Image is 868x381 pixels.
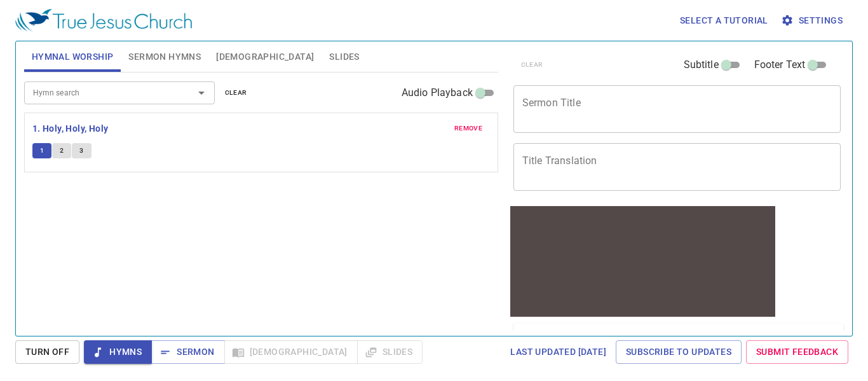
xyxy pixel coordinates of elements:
[746,340,848,364] a: Submit Feedback
[84,340,152,364] button: Hymns
[216,49,314,65] span: [DEMOGRAPHIC_DATA]
[72,143,91,158] button: 3
[778,9,848,32] button: Settings
[225,87,247,99] span: clear
[754,57,806,73] span: Footer Text
[32,143,51,158] button: 1
[32,121,109,137] b: 1. Holy, Holy, Holy
[217,85,255,100] button: clear
[52,143,71,158] button: 2
[447,121,490,136] button: remove
[32,49,114,65] span: Hymnal Worship
[454,123,482,134] span: remove
[505,340,611,364] a: Last updated [DATE]
[15,340,79,364] button: Turn Off
[684,57,719,73] span: Subtitle
[79,145,83,156] span: 3
[616,340,742,364] a: Subscribe to Updates
[756,344,838,360] span: Submit Feedback
[510,344,606,360] span: Last updated [DATE]
[32,121,111,137] button: 1. Holy, Holy, Holy
[402,85,473,100] span: Audio Playback
[25,344,69,360] span: Turn Off
[60,145,64,156] span: 2
[329,49,359,65] span: Slides
[128,49,201,65] span: Sermon Hymns
[193,84,210,102] button: Open
[161,344,214,360] span: Sermon
[94,344,142,360] span: Hymns
[40,145,44,156] span: 1
[783,13,843,29] span: Settings
[15,9,192,32] img: True Jesus Church
[151,340,224,364] button: Sermon
[680,13,768,29] span: Select a tutorial
[508,204,777,319] iframe: from-child
[626,344,731,360] span: Subscribe to Updates
[675,9,773,32] button: Select a tutorial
